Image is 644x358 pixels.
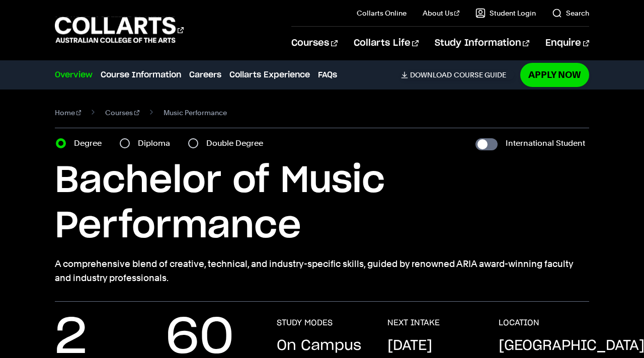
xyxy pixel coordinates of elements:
[55,69,93,81] a: Overview
[475,8,536,18] a: Student Login
[166,318,234,358] p: 60
[55,318,87,358] p: 2
[74,136,108,150] label: Degree
[354,27,419,60] a: Collarts Life
[423,8,460,18] a: About Us
[55,257,589,285] p: A comprehensive blend of creative, technical, and industry-specific skills, guided by renowned AR...
[164,106,227,120] span: Music Performance
[101,69,181,81] a: Course Information
[520,63,589,86] a: Apply Now
[138,136,176,150] label: Diploma
[55,158,589,249] h1: Bachelor of Music Performance
[206,136,269,150] label: Double Degree
[318,69,337,81] a: FAQs
[387,318,440,328] h3: NEXT INTAKE
[401,70,514,79] a: DownloadCourse Guide
[506,136,585,150] label: International Student
[545,27,589,60] a: Enquire
[387,336,432,356] p: [DATE]
[410,70,452,79] span: Download
[499,318,539,328] h3: LOCATION
[55,16,184,44] div: Go to homepage
[291,27,337,60] a: Courses
[229,69,310,81] a: Collarts Experience
[105,106,139,120] a: Courses
[277,336,361,356] p: On Campus
[435,27,529,60] a: Study Information
[277,318,333,328] h3: STUDY MODES
[189,69,221,81] a: Careers
[55,106,82,120] a: Home
[357,8,407,18] a: Collarts Online
[552,8,589,18] a: Search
